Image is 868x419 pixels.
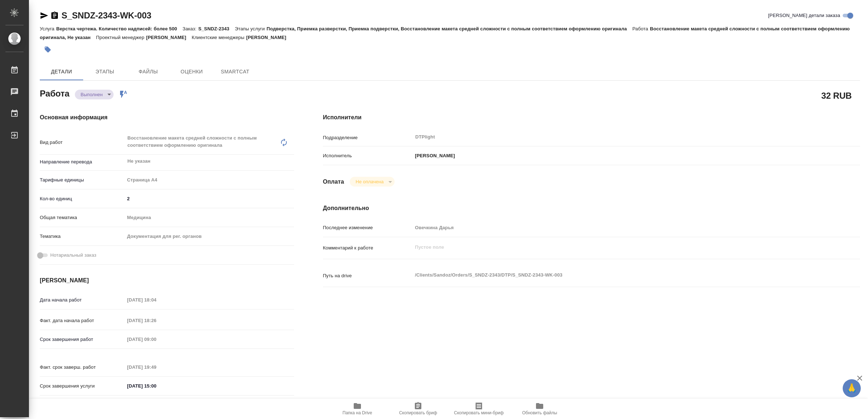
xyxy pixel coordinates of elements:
[509,399,570,419] button: Обновить файлы
[124,193,294,204] input: ✎ Введи что-нибудь
[124,230,294,243] div: Документация для рег. органов
[40,336,124,343] p: Срок завершения работ
[50,252,96,259] span: Нотариальный заказ
[40,158,124,166] p: Направление перевода
[44,67,79,76] span: Детали
[40,11,48,20] button: Скопировать ссылку для ЯМессенджера
[124,381,188,391] input: ✎ Введи что-нибудь
[40,113,294,122] h4: Основная информация
[323,244,413,252] p: Комментарий к работе
[88,67,122,76] span: Этапы
[124,295,188,305] input: Пустое поле
[846,381,858,396] span: 🙏
[40,86,69,99] h2: Работа
[235,26,267,31] p: Этапы услуги
[183,26,198,31] p: Заказ:
[388,399,448,419] button: Скопировать бриф
[632,26,650,31] p: Работа
[124,362,188,372] input: Пустое поле
[40,26,56,31] p: Услуга
[40,42,56,57] button: Добавить тэг
[40,276,294,285] h4: [PERSON_NAME]
[323,152,413,159] p: Исполнитель
[124,315,188,326] input: Пустое поле
[40,176,124,184] p: Тарифные единицы
[323,224,413,231] p: Последнее изменение
[146,35,192,40] p: [PERSON_NAME]
[412,152,455,159] p: [PERSON_NAME]
[56,26,182,31] p: Верстка чертежа. Количество надписей: более 500
[412,269,815,281] textarea: /Clients/Sandoz/Orders/S_SNDZ-2343/DTP/S_SNDZ-2343-WK-003
[323,178,344,186] h4: Оплата
[323,204,860,213] h4: Дополнительно
[131,67,166,76] span: Файлы
[522,410,557,415] span: Обновить файлы
[246,35,292,40] p: [PERSON_NAME]
[124,174,294,186] div: Страница А4
[96,35,146,40] p: Проектный менеджер
[50,11,59,20] button: Скопировать ссылку
[323,134,413,141] p: Подразделение
[174,67,209,76] span: Оценки
[40,139,124,146] p: Вид работ
[198,26,235,31] p: S_SNDZ-2343
[40,317,124,324] p: Факт. дата начала работ
[75,90,114,99] div: Выполнен
[40,195,124,202] p: Кол-во единиц
[124,334,188,345] input: Пустое поле
[267,26,632,31] p: Подверстка, Приемка разверстки, Приемка подверстки, Восстановление макета средней сложности с пол...
[40,214,124,221] p: Общая тематика
[218,67,252,76] span: SmartCat
[768,12,840,19] span: [PERSON_NAME] детали заказа
[454,410,503,415] span: Скопировать мини-бриф
[40,382,124,390] p: Срок завершения услуги
[124,211,294,224] div: Медицина
[327,399,388,419] button: Папка на Drive
[843,379,861,397] button: 🙏
[350,177,394,187] div: Выполнен
[821,89,852,102] h2: 32 RUB
[323,272,413,279] p: Путь на drive
[399,410,437,415] span: Скопировать бриф
[40,364,124,371] p: Факт. срок заверш. работ
[353,179,386,185] button: Не оплачена
[342,410,372,415] span: Папка на Drive
[448,399,509,419] button: Скопировать мини-бриф
[192,35,246,40] p: Клиентские менеджеры
[40,233,124,240] p: Тематика
[323,113,860,122] h4: Исполнители
[78,91,105,98] button: Выполнен
[61,10,151,20] a: S_SNDZ-2343-WK-003
[412,222,815,233] input: Пустое поле
[40,296,124,304] p: Дата начала работ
